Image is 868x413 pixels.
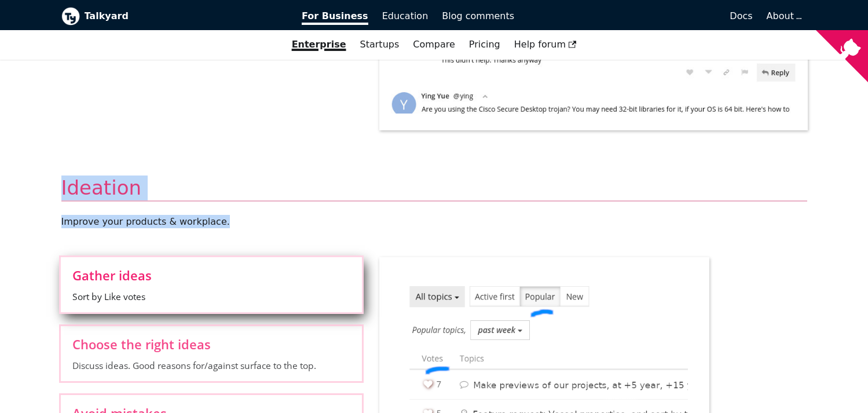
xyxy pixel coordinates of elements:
[413,39,455,50] a: Compare
[61,215,807,228] p: Improve your products & workplace .
[521,6,760,26] a: Docs
[767,10,800,21] a: About
[285,35,353,54] a: Enterprise
[72,269,350,282] span: Gather ideas
[442,10,514,21] span: Blog comments
[353,35,406,54] a: Startups
[462,35,507,54] a: Pricing
[72,338,350,350] span: Choose the right ideas
[61,7,286,25] a: Talkyard logoTalkyard
[507,35,584,54] a: Help forum
[295,6,375,26] a: For Business
[85,9,286,24] b: Talkyard
[61,176,807,202] h2: Ideation
[72,359,350,372] span: Discuss ideas. Good reasons for/against surface to the top.
[435,6,521,26] a: Blog comments
[514,39,577,50] span: Help forum
[730,10,752,21] span: Docs
[382,10,428,21] span: Education
[302,10,368,25] span: For Business
[61,7,80,25] img: Talkyard logo
[375,6,435,26] a: Education
[72,290,350,303] span: Sort by Like votes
